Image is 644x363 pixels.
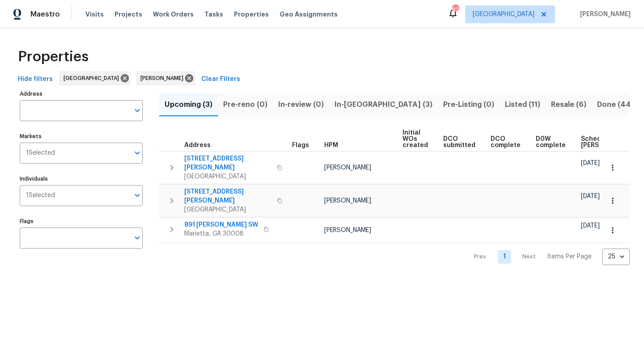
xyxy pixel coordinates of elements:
[505,98,540,111] span: Listed (11)
[18,74,53,85] span: Hide filters
[64,74,123,83] span: [GEOGRAPHIC_DATA]
[18,52,89,61] span: Properties
[26,192,55,199] span: 1 Selected
[547,252,592,261] p: Items Per Page
[292,142,309,148] span: Flags
[597,98,634,111] span: Done (44)
[184,172,271,181] span: [GEOGRAPHIC_DATA]
[234,10,269,19] span: Properties
[198,71,244,88] button: Clear Filters
[324,227,371,233] span: [PERSON_NAME]
[473,10,534,19] span: [GEOGRAPHIC_DATA]
[131,147,144,159] button: Open
[402,130,428,148] span: Initial WOs created
[581,136,631,148] span: Scheduled [PERSON_NAME]
[184,229,258,238] span: Marietta, GA 30008
[184,205,271,214] span: [GEOGRAPHIC_DATA]
[324,198,371,204] span: [PERSON_NAME]
[576,10,631,19] span: [PERSON_NAME]
[452,5,458,14] div: 87
[85,10,104,19] span: Visits
[114,10,142,19] span: Projects
[551,98,586,111] span: Resale (6)
[324,142,338,148] span: HPM
[223,98,267,111] span: Pre-reno (0)
[14,71,56,88] button: Hide filters
[136,71,195,85] div: [PERSON_NAME]
[184,187,271,205] span: [STREET_ADDRESS][PERSON_NAME]
[581,193,600,199] span: [DATE]
[335,98,432,111] span: In-[GEOGRAPHIC_DATA] (3)
[443,98,494,111] span: Pre-Listing (0)
[443,136,475,148] span: DCO submitted
[201,74,240,85] span: Clear Filters
[30,10,60,19] span: Maestro
[204,11,223,17] span: Tasks
[165,98,212,111] span: Upcoming (3)
[153,10,194,19] span: Work Orders
[20,219,143,224] label: Flags
[20,91,143,97] label: Address
[131,232,144,244] button: Open
[581,223,600,229] span: [DATE]
[324,165,371,171] span: [PERSON_NAME]
[184,220,258,229] span: 891 [PERSON_NAME] SW
[536,136,566,148] span: D0W complete
[466,249,630,265] nav: Pagination Navigation
[602,245,630,268] div: 25
[131,189,144,202] button: Open
[20,176,143,181] label: Individuals
[140,74,187,83] span: [PERSON_NAME]
[131,104,144,117] button: Open
[184,142,211,148] span: Address
[184,154,271,172] span: [STREET_ADDRESS][PERSON_NAME]
[498,250,511,264] a: Goto page 1
[280,10,338,19] span: Geo Assignments
[278,98,324,111] span: In-review (0)
[59,71,131,85] div: [GEOGRAPHIC_DATA]
[491,136,521,148] span: DCO complete
[26,149,55,157] span: 1 Selected
[20,134,143,139] label: Markets
[581,160,600,166] span: [DATE]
